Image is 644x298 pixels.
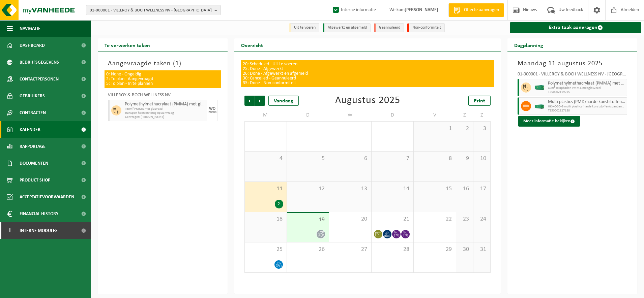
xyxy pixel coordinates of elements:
[209,107,215,111] div: WO
[248,185,283,193] span: 11
[414,109,456,121] td: V
[90,5,212,15] span: 01-000001 - VILLEROY & BOCH WELLNESS NV - [GEOGRAPHIC_DATA]
[518,116,580,127] button: Meer informatie bekijken
[20,205,58,222] span: Financial History
[86,5,221,15] button: 01-000001 - VILLEROY & BOCH WELLNESS NV - [GEOGRAPHIC_DATA]
[106,72,219,77] p: 0: None - Ongeldig
[175,60,179,67] span: 1
[290,185,326,193] span: 12
[332,216,368,223] span: 20
[290,246,326,253] span: 26
[417,185,452,193] span: 15
[20,37,45,54] span: Dashboard
[7,222,13,239] span: I
[417,216,452,223] span: 22
[417,155,452,162] span: 8
[289,23,319,32] li: Uit te voeren
[477,216,487,223] span: 24
[460,246,470,253] span: 30
[460,125,470,132] span: 2
[323,23,371,32] li: Afgewerkt en afgemeld
[534,85,545,90] img: HK-XC-40-GN-00
[329,109,372,121] td: W
[417,246,452,253] span: 29
[20,88,45,104] span: Gebruikers
[255,96,265,106] span: Volgende
[125,111,206,115] span: Transport heen en terug op aanvraag
[417,125,452,132] span: 1
[332,246,368,253] span: 27
[548,105,625,109] span: HK-XC-30-G multi plastics (harde kunststoffen/spanbanden/EPS
[507,38,550,52] h2: Dagplanning
[20,189,74,205] span: Acceptatievoorwaarden
[287,109,329,121] td: D
[460,185,470,193] span: 16
[460,216,470,223] span: 23
[125,107,206,111] span: P30m³ PMMA met glasvezel
[375,216,410,223] span: 21
[534,104,545,109] img: HK-XC-30-GN-00
[462,7,501,13] span: Offerte aanvragen
[474,98,485,104] span: Print
[518,72,627,79] div: 01-000001 - VILLEROY & BOCH WELLNESS NV - [GEOGRAPHIC_DATA]
[460,155,470,162] span: 9
[248,155,283,162] span: 4
[20,20,40,37] span: Navigatie
[20,138,46,155] span: Rapportage
[20,71,59,88] span: Contactpersonen
[332,185,368,193] span: 13
[20,172,50,189] span: Product Shop
[456,109,473,121] td: Z
[125,115,206,119] span: Aanvrager: [PERSON_NAME]
[98,38,157,52] h2: Te verwerken taken
[243,62,492,67] p: 20: Scheduled - Uit te voeren
[268,96,299,106] div: Vandaag
[375,246,410,253] span: 28
[548,81,625,86] span: Polymethylmethacrylaat (PMMA) met glasvezel
[243,76,492,81] p: 30: Cancelled - Geannuleerd
[108,93,217,100] div: VILLEROY & BOCH WELLNESS NV
[548,90,625,94] span: T250002119215
[108,59,217,69] h3: Aangevraagde taken ( )
[477,185,487,193] span: 17
[248,216,283,223] span: 18
[477,125,487,132] span: 3
[248,246,283,253] span: 25
[243,67,492,71] p: 25: Done - Afgewerkt
[20,222,58,239] span: Interne modules
[405,7,438,12] strong: [PERSON_NAME]
[375,155,410,162] span: 7
[548,86,625,90] span: 40m³ scrapbaden PMMA met glasvezel
[332,155,368,162] span: 6
[106,81,219,86] p: 5: To plan - In te plannen
[477,246,487,253] span: 31
[20,54,59,71] span: Bedrijfsgegevens
[518,59,627,69] h3: Maandag 11 augustus 2025
[244,109,287,121] td: M
[510,22,641,33] a: Extra taak aanvragen
[407,23,445,32] li: Non-conformiteit
[243,81,492,86] p: 35: Done - Non-conformiteit
[125,102,206,107] span: Polymethylmethacrylaat (PMMA) met glasvezel
[335,96,400,106] div: Augustus 2025
[374,23,404,32] li: Geannuleerd
[448,3,504,17] a: Offerte aanvragen
[372,109,414,121] td: D
[331,5,376,15] label: Interne informatie
[20,104,46,121] span: Contracten
[473,109,491,121] td: Z
[468,96,491,106] a: Print
[243,71,492,76] p: 26: Done - Afgewerkt en afgemeld
[106,77,219,81] p: 2: To plan - Aangevraagd
[290,155,326,162] span: 5
[477,155,487,162] span: 10
[20,155,48,172] span: Documenten
[20,121,40,138] span: Kalender
[375,185,410,193] span: 14
[234,38,270,52] h2: Overzicht
[275,200,283,208] div: 2
[244,96,255,106] span: Vorige
[548,99,625,105] span: Multi plastics (PMD/harde kunststoffen/spanbanden/EPS/folie naturel/folie gemengd)
[548,109,625,113] span: T250002127188
[208,111,216,114] div: 20/08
